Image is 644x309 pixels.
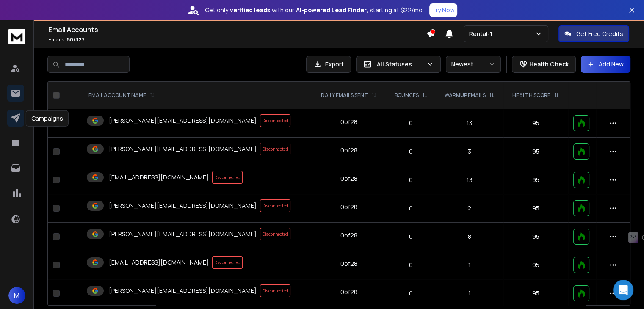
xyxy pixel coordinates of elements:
[109,201,257,210] p: [PERSON_NAME][EMAIL_ADDRESS][DOMAIN_NAME]
[503,279,568,308] td: 95
[503,223,568,251] td: 95
[503,138,568,166] td: 95
[8,287,25,304] button: M
[340,146,357,154] div: 0 of 28
[109,230,257,238] p: [PERSON_NAME][EMAIL_ADDRESS][DOMAIN_NAME]
[445,92,486,99] p: WARMUP EMAILS
[581,56,630,73] button: Add New
[205,6,423,14] p: Get only with our starting at $22/mo
[26,110,69,127] div: Campaigns
[340,231,357,240] div: 0 of 28
[391,204,430,212] p: 0
[391,261,430,269] p: 0
[230,6,270,14] strong: verified leads
[296,6,368,14] strong: AI-powered Lead Finder,
[512,56,576,73] button: Health Check
[432,6,455,14] p: Try Now
[613,280,633,300] div: Open Intercom Messenger
[48,25,426,35] h1: Email Accounts
[377,60,423,69] p: All Statuses
[306,56,351,73] button: Export
[88,92,155,99] div: EMAIL ACCOUNT NAME
[529,60,569,69] p: Health Check
[503,109,568,138] td: 95
[576,30,623,38] p: Get Free Credits
[558,25,629,42] button: Get Free Credits
[109,116,257,125] p: [PERSON_NAME][EMAIL_ADDRESS][DOMAIN_NAME]
[503,194,568,223] td: 95
[436,138,503,166] td: 3
[429,3,457,17] button: Try Now
[436,166,503,194] td: 13
[260,114,290,127] span: Disconnected
[212,256,243,269] span: Disconnected
[340,288,357,296] div: 0 of 28
[340,118,357,126] div: 0 of 28
[109,145,257,153] p: [PERSON_NAME][EMAIL_ADDRESS][DOMAIN_NAME]
[8,29,25,44] img: logo
[391,232,430,241] p: 0
[469,30,496,38] p: Rental-1
[446,56,501,73] button: Newest
[391,289,430,298] p: 0
[436,194,503,223] td: 2
[436,279,503,308] td: 1
[321,92,368,99] p: DAILY EMAILS SENT
[391,147,430,156] p: 0
[436,251,503,279] td: 1
[436,223,503,251] td: 8
[503,166,568,194] td: 95
[391,119,430,127] p: 0
[391,176,430,184] p: 0
[212,171,243,184] span: Disconnected
[48,36,426,43] p: Emails :
[340,259,357,268] div: 0 of 28
[109,258,209,267] p: [EMAIL_ADDRESS][DOMAIN_NAME]
[260,199,290,212] span: Disconnected
[503,251,568,279] td: 95
[109,287,257,295] p: [PERSON_NAME][EMAIL_ADDRESS][DOMAIN_NAME]
[340,174,357,183] div: 0 of 28
[109,173,209,182] p: [EMAIL_ADDRESS][DOMAIN_NAME]
[260,143,290,155] span: Disconnected
[395,92,419,99] p: BOUNCES
[436,109,503,138] td: 13
[67,36,85,43] span: 50 / 327
[260,228,290,240] span: Disconnected
[260,284,290,297] span: Disconnected
[512,92,550,99] p: HEALTH SCORE
[340,203,357,211] div: 0 of 28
